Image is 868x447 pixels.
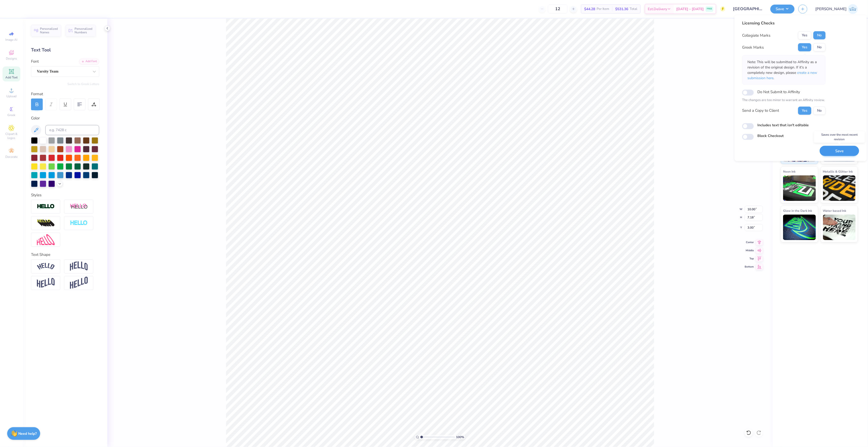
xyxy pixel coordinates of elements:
span: Designs [6,57,17,61]
span: Middle [745,249,754,252]
button: Switch to Greek Letters [67,82,99,86]
button: Yes [798,31,811,39]
span: Bottom [745,265,754,269]
a: [PERSON_NAME] [815,4,858,14]
img: Neon Ink [783,175,816,201]
span: [PERSON_NAME] [815,6,847,12]
span: Personalized Numbers [75,27,93,34]
span: Add Text [5,75,18,79]
div: Send a Copy to Client [742,108,779,114]
span: FREE [707,7,712,11]
img: Glow in the Dark Ink [783,215,816,240]
span: Top [745,257,754,260]
button: Save [770,5,795,13]
span: Est. Delivery [648,6,667,12]
button: No [813,31,826,39]
div: Licensing Checks [742,20,826,26]
input: Untitled Design [729,4,767,14]
span: Glow in the Dark Ink [783,208,812,213]
span: Clipart & logos [3,132,20,140]
p: Note: This will be submitted to Affinity as a revision of the original design. If it's a complete... [747,59,820,81]
label: Font [31,59,39,64]
img: Arch [70,261,88,271]
span: create a new submission here [747,70,817,80]
button: No [813,106,826,115]
div: Collegiate Marks [742,32,770,38]
span: Personalized Names [40,27,58,34]
span: Center [745,241,754,244]
img: Stroke [37,204,55,209]
div: Styles [31,192,99,198]
label: Block Checkout [757,133,784,138]
img: Free Distort [37,234,55,245]
span: Per Item [597,6,609,12]
div: Add Font [79,59,99,64]
span: $44.28 [584,6,595,12]
span: Greek [8,113,16,117]
div: Format [31,91,100,97]
span: 100 % [456,435,464,439]
span: Upload [6,94,17,98]
button: Yes [798,106,811,115]
span: Image AI [6,38,18,42]
span: $531.36 [615,6,628,12]
img: Negative Space [70,220,88,226]
img: Metallic & Glitter Ink [823,175,856,201]
img: 3d Illusion [37,219,55,227]
span: Metallic & Glitter Ink [823,169,853,174]
img: Water based Ink [823,215,856,240]
div: Greek Marks [742,44,764,50]
div: Text Tool [31,47,99,53]
span: Total [630,6,637,12]
span: Decorate [5,155,18,159]
button: Save [820,146,859,156]
p: The changes are too minor to warrant an Affinity review. [742,98,826,103]
input: e.g. 7428 c [45,125,99,135]
span: Water based Ink [823,208,846,213]
div: Color [31,115,99,121]
label: Includes text that isn't editable [757,122,809,128]
label: Do Not Submit to Affinity [757,89,800,95]
span: [DATE] - [DATE] [676,6,704,12]
button: Yes [798,43,811,51]
button: No [813,43,826,51]
div: Text Shape [31,252,99,258]
span: Neon Ink [783,169,796,174]
img: Shadow [70,203,88,210]
img: Flag [37,278,55,288]
div: Saves over the most recent revision [814,131,865,143]
img: Arc [37,263,55,270]
strong: Need help? [19,431,37,436]
img: Rise [70,277,88,289]
input: – – [548,4,568,13]
img: Josephine Amber Orros [848,4,858,14]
